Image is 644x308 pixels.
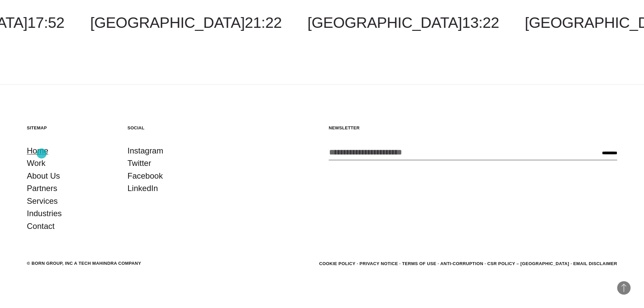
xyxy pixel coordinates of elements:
span: 17:52 [28,14,64,31]
a: Services [27,195,58,207]
a: CSR POLICY – [GEOGRAPHIC_DATA] [487,261,569,266]
h5: Sitemap [27,125,114,131]
button: Back to Top [617,281,631,295]
a: Work [27,157,46,170]
a: [GEOGRAPHIC_DATA]13:22 [308,14,499,31]
a: Twitter [127,157,151,170]
a: LinkedIn [127,182,158,195]
a: Home [27,144,48,157]
a: Cookie Policy [319,261,355,266]
a: Facebook [127,170,163,182]
div: © BORN GROUP, INC A Tech Mahindra Company [27,260,141,267]
a: [GEOGRAPHIC_DATA]21:22 [90,14,282,31]
a: Industries [27,207,62,220]
a: Anti-Corruption [440,261,483,266]
h5: Social [127,125,215,131]
h5: Newsletter [329,125,617,131]
a: Terms of Use [402,261,436,266]
a: Email Disclaimer [573,261,617,266]
span: 13:22 [462,14,499,31]
a: Contact [27,220,55,233]
a: Privacy Notice [360,261,398,266]
a: Partners [27,182,57,195]
span: 21:22 [245,14,282,31]
a: Instagram [127,144,163,157]
a: About Us [27,170,60,182]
